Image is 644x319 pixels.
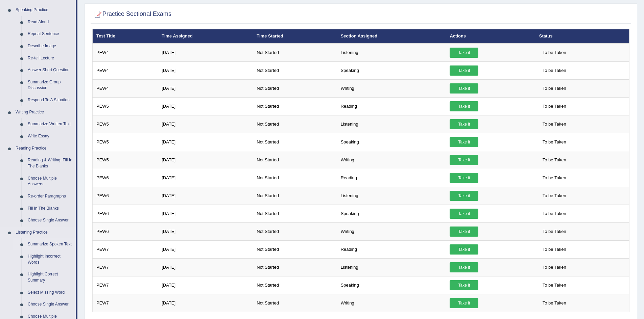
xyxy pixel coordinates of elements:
[25,172,76,190] a: Choose Multiple Answers
[158,240,253,258] td: [DATE]
[93,276,158,294] td: PEW7
[539,191,570,201] span: To be Taken
[93,97,158,115] td: PEW5
[450,191,478,201] a: Take it
[337,61,446,79] td: Speaking
[450,298,478,308] a: Take it
[93,222,158,240] td: PEW6
[13,106,76,118] a: Writing Practice
[158,187,253,205] td: [DATE]
[25,203,76,215] a: Fill In The Blanks
[337,205,446,222] td: Speaking
[25,154,76,172] a: Reading & Writing: Fill In The Blanks
[253,276,337,294] td: Not Started
[337,115,446,133] td: Listening
[337,151,446,169] td: Writing
[539,65,570,76] span: To be Taken
[337,222,446,240] td: Writing
[93,133,158,151] td: PEW5
[158,258,253,276] td: [DATE]
[158,97,253,115] td: [DATE]
[539,48,570,58] span: To be Taken
[253,205,337,222] td: Not Started
[450,155,478,165] a: Take it
[25,298,76,311] a: Choose Single Answer
[158,294,253,312] td: [DATE]
[539,137,570,147] span: To be Taken
[539,83,570,94] span: To be Taken
[158,133,253,151] td: [DATE]
[158,61,253,79] td: [DATE]
[93,79,158,97] td: PEW4
[93,115,158,133] td: PEW5
[337,44,446,62] td: Listening
[93,151,158,169] td: PEW5
[450,209,478,219] a: Take it
[253,258,337,276] td: Not Started
[158,276,253,294] td: [DATE]
[25,40,76,52] a: Describe Image
[253,79,337,97] td: Not Started
[253,151,337,169] td: Not Started
[13,4,76,16] a: Speaking Practice
[539,298,570,308] span: To be Taken
[337,97,446,115] td: Reading
[337,169,446,187] td: Reading
[450,137,478,147] a: Take it
[93,258,158,276] td: PEW7
[93,240,158,258] td: PEW7
[158,205,253,222] td: [DATE]
[535,29,629,44] th: Status
[158,115,253,133] td: [DATE]
[253,115,337,133] td: Not Started
[158,29,253,44] th: Time Assigned
[158,151,253,169] td: [DATE]
[25,76,76,94] a: Summarize Group Discussion
[253,240,337,258] td: Not Started
[539,244,570,255] span: To be Taken
[25,64,76,76] a: Answer Short Question
[539,155,570,165] span: To be Taken
[450,65,478,76] a: Take it
[450,101,478,111] a: Take it
[450,48,478,58] a: Take it
[446,29,535,44] th: Actions
[539,262,570,272] span: To be Taken
[337,133,446,151] td: Speaking
[25,190,76,203] a: Re-order Paragraphs
[253,187,337,205] td: Not Started
[158,79,253,97] td: [DATE]
[253,294,337,312] td: Not Started
[25,16,76,28] a: Read Aloud
[158,169,253,187] td: [DATE]
[253,169,337,187] td: Not Started
[539,101,570,111] span: To be Taken
[337,79,446,97] td: Writing
[539,209,570,219] span: To be Taken
[25,118,76,130] a: Summarize Written Text
[25,287,76,299] a: Select Missing Word
[93,205,158,222] td: PEW6
[25,238,76,250] a: Summarize Spoken Text
[253,222,337,240] td: Not Started
[158,44,253,62] td: [DATE]
[25,130,76,142] a: Write Essay
[253,44,337,62] td: Not Started
[25,94,76,106] a: Respond To A Situation
[25,268,76,286] a: Highlight Correct Summary
[539,119,570,129] span: To be Taken
[450,244,478,255] a: Take it
[93,29,158,44] th: Test Title
[93,169,158,187] td: PEW6
[158,222,253,240] td: [DATE]
[337,258,446,276] td: Listening
[93,44,158,62] td: PEW4
[539,227,570,237] span: To be Taken
[253,61,337,79] td: Not Started
[337,294,446,312] td: Writing
[13,142,76,155] a: Reading Practice
[337,29,446,44] th: Section Assigned
[539,280,570,290] span: To be Taken
[539,173,570,183] span: To be Taken
[25,250,76,268] a: Highlight Incorrect Words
